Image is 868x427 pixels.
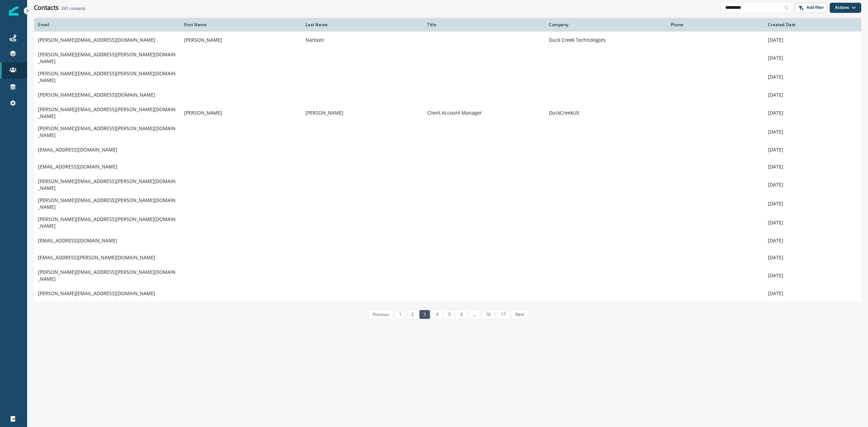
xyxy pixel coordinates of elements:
[432,310,442,319] a: Page 4
[61,5,68,11] span: 241
[34,103,861,122] a: [PERSON_NAME][EMAIL_ADDRESS][PERSON_NAME][DOMAIN_NAME][PERSON_NAME][PERSON_NAME]Client Account Ma...
[34,122,861,141] a: [PERSON_NAME][EMAIL_ADDRESS][PERSON_NAME][DOMAIN_NAME][DATE]
[427,22,541,27] div: Title
[545,32,667,48] td: Duck Creek Technologies
[768,74,857,80] p: [DATE]
[768,219,857,226] p: [DATE]
[180,32,302,48] td: [PERSON_NAME]
[367,310,528,319] ul: Pagination
[184,22,298,27] div: First Name
[444,310,455,319] a: Page 5
[38,22,176,27] div: Email
[34,266,861,285] a: [PERSON_NAME][EMAIL_ADDRESS][PERSON_NAME][DOMAIN_NAME][DATE]
[34,141,861,158] a: [EMAIL_ADDRESS][DOMAIN_NAME][DATE]
[34,285,861,302] a: [PERSON_NAME][EMAIL_ADDRESS][DOMAIN_NAME][DATE]
[427,109,541,116] p: Client Account Manager
[34,213,180,232] td: [PERSON_NAME][EMAIL_ADDRESS][PERSON_NAME][DOMAIN_NAME]
[545,103,667,122] td: DuckCreekUX
[34,232,861,249] a: [EMAIL_ADDRESS][DOMAIN_NAME][DATE]
[671,22,760,27] div: Phone
[301,32,423,48] td: Narboni
[496,310,509,319] a: Page 17
[34,48,180,67] td: [PERSON_NAME][EMAIL_ADDRESS][PERSON_NAME][DOMAIN_NAME]
[34,175,180,194] td: [PERSON_NAME][EMAIL_ADDRESS][PERSON_NAME][DOMAIN_NAME]
[795,3,827,13] button: Add filter
[34,86,861,103] a: [PERSON_NAME][EMAIL_ADDRESS][DOMAIN_NAME][DATE]
[395,310,405,319] a: Page 1
[34,86,180,103] td: [PERSON_NAME][EMAIL_ADDRESS][DOMAIN_NAME]
[407,310,418,319] a: Page 2
[34,103,180,122] td: [PERSON_NAME][EMAIL_ADDRESS][PERSON_NAME][DOMAIN_NAME]
[301,103,423,122] td: [PERSON_NAME]
[34,266,180,285] td: [PERSON_NAME][EMAIL_ADDRESS][PERSON_NAME][DOMAIN_NAME]
[768,163,857,170] p: [DATE]
[768,272,857,279] p: [DATE]
[34,158,180,175] td: [EMAIL_ADDRESS][DOMAIN_NAME]
[34,194,180,213] td: [PERSON_NAME][EMAIL_ADDRESS][PERSON_NAME][DOMAIN_NAME]
[34,285,180,302] td: [PERSON_NAME][EMAIL_ADDRESS][DOMAIN_NAME]
[768,109,857,116] p: [DATE]
[305,22,419,27] div: Last Name
[34,4,59,12] h1: Contacts
[768,290,857,297] p: [DATE]
[34,175,861,194] a: [PERSON_NAME][EMAIL_ADDRESS][PERSON_NAME][DOMAIN_NAME][DATE]
[768,181,857,188] p: [DATE]
[34,213,861,232] a: [PERSON_NAME][EMAIL_ADDRESS][PERSON_NAME][DOMAIN_NAME][DATE]
[34,122,180,141] td: [PERSON_NAME][EMAIL_ADDRESS][PERSON_NAME][DOMAIN_NAME]
[482,310,495,319] a: Page 16
[180,103,302,122] td: [PERSON_NAME]
[830,3,861,13] button: Actions
[768,146,857,153] p: [DATE]
[768,91,857,98] p: [DATE]
[9,6,18,16] img: Inflection
[469,310,480,319] a: Jump forward
[456,310,467,319] a: Page 6
[549,22,663,27] div: Company
[34,158,861,175] a: [EMAIL_ADDRESS][DOMAIN_NAME][DATE]
[34,232,180,249] td: [EMAIL_ADDRESS][DOMAIN_NAME]
[34,32,861,48] a: [PERSON_NAME][EMAIL_ADDRESS][DOMAIN_NAME][PERSON_NAME]NarboniDuck Creek Technologies[DATE]
[34,249,180,266] td: [EMAIL_ADDRESS][PERSON_NAME][DOMAIN_NAME]
[34,67,861,86] a: [PERSON_NAME][EMAIL_ADDRESS][PERSON_NAME][DOMAIN_NAME][DATE]
[768,254,857,261] p: [DATE]
[511,310,528,319] a: Next page
[34,141,180,158] td: [EMAIL_ADDRESS][DOMAIN_NAME]
[34,67,180,86] td: [PERSON_NAME][EMAIL_ADDRESS][PERSON_NAME][DOMAIN_NAME]
[768,37,857,43] p: [DATE]
[34,249,861,266] a: [EMAIL_ADDRESS][PERSON_NAME][DOMAIN_NAME][DATE]
[61,6,85,11] h2: contacts
[34,48,861,67] a: [PERSON_NAME][EMAIL_ADDRESS][PERSON_NAME][DOMAIN_NAME][DATE]
[34,194,861,213] a: [PERSON_NAME][EMAIL_ADDRESS][PERSON_NAME][DOMAIN_NAME][DATE]
[768,22,857,27] div: Created Date
[807,5,824,10] p: Add filter
[768,200,857,207] p: [DATE]
[369,310,393,319] a: Previous page
[419,310,430,319] a: Page 3 is your current page
[768,55,857,61] p: [DATE]
[768,128,857,135] p: [DATE]
[34,32,180,48] td: [PERSON_NAME][EMAIL_ADDRESS][DOMAIN_NAME]
[768,237,857,244] p: [DATE]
